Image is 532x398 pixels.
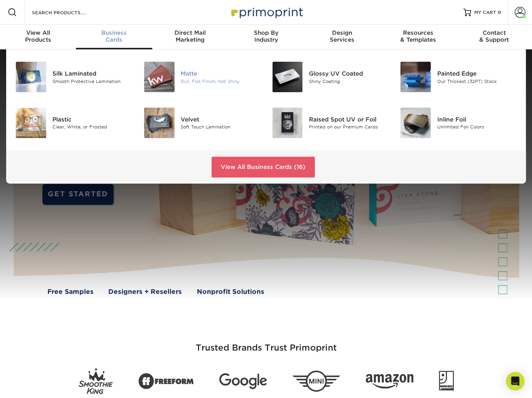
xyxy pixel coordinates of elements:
img: Primoprint [228,4,305,20]
a: BusinessCards [76,25,152,49]
span: Shop By [228,29,304,36]
img: Plastic Business Cards [16,108,46,138]
a: Plastic Business Cards Plastic Clear, White, or Frosted [15,105,132,141]
div: Glossy UV Coated [309,69,388,78]
a: Painted Edge Business Cards Painted Edge Our Thickest (32PT) Stock [400,59,517,95]
span: 0 [498,10,501,15]
img: Mini [292,371,340,392]
h3: Trusted Brands Trust Primoprint [41,324,492,362]
div: Silk Laminated [52,69,132,78]
div: Smooth Protective Lamination [52,78,132,84]
a: Contact& Support [456,25,532,49]
a: Shop ByIndustry [228,25,304,49]
a: Inline Foil Business Cards Inline Foil Unlimited Foil Colors [400,105,517,141]
a: DesignServices [304,25,380,49]
a: View All Business Cards (16) [211,157,315,177]
img: Raised Spot UV or Foil Business Cards [272,108,303,138]
span: Business [76,29,152,36]
a: Raised Spot UV or Foil Business Cards Raised Spot UV or Foil Printed on our Premium Cards [272,105,389,141]
a: Resources& Templates [380,25,456,49]
div: Matte [181,69,260,78]
div: Industry [228,29,304,43]
div: Printed on our Premium Cards [309,124,388,130]
a: Silk Laminated Business Cards Silk Laminated Smooth Protective Lamination [15,59,132,95]
img: Freeform [138,369,194,393]
div: Marketing [152,29,228,43]
div: Open Intercom Messenger [506,372,524,390]
div: Plastic [52,115,132,124]
div: Velvet [181,115,260,124]
input: SEARCH PRODUCTS..... [31,8,106,17]
img: Smoothie King [79,368,113,394]
img: Google [219,373,267,389]
a: Velvet Business Cards Velvet Soft Touch Lamination [144,105,260,141]
span: Direct Mail [152,29,228,36]
div: Our Thickest (32PT) Stock [437,78,517,84]
iframe: Google Customer Reviews [2,374,65,395]
img: Velvet Business Cards [144,108,175,138]
a: Direct MailMarketing [152,25,228,49]
img: Amazon [366,374,413,388]
a: Matte Business Cards Matte Dull, Flat Finish, Not Shiny [144,59,260,95]
div: & Support [456,29,532,43]
div: Soft Touch Lamination [181,124,260,130]
div: Shiny Coating [309,78,388,84]
img: Matte Business Cards [144,62,175,92]
img: Glossy UV Coated Business Cards [272,62,303,92]
span: MY CART [474,9,496,16]
span: Resources [380,29,456,36]
a: Glossy UV Coated Business Cards Glossy UV Coated Shiny Coating [272,59,389,95]
span: Design [304,29,380,36]
img: Silk Laminated Business Cards [16,62,46,92]
div: & Templates [380,29,456,43]
div: Clear, White, or Frosted [52,124,132,130]
span: Contact [456,29,532,36]
div: Inline Foil [437,115,517,124]
div: Raised Spot UV or Foil [309,115,388,124]
div: Unlimited Foil Colors [437,124,517,130]
img: Goodwill [439,371,454,391]
div: Cards [76,29,152,43]
img: Painted Edge Business Cards [400,62,431,92]
div: Painted Edge [437,69,517,78]
div: Services [304,29,380,43]
div: Dull, Flat Finish, Not Shiny [181,78,260,84]
img: Inline Foil Business Cards [400,108,431,138]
